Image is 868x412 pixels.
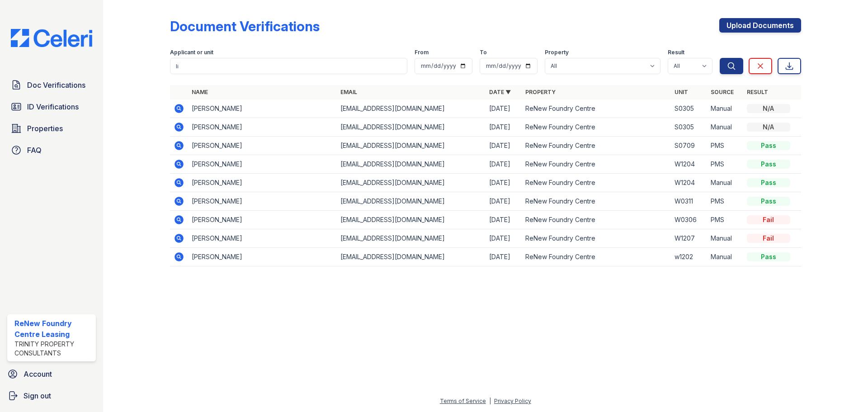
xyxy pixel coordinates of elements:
td: [DATE] [486,118,522,137]
td: [PERSON_NAME] [188,99,337,118]
td: [PERSON_NAME] [188,248,337,266]
span: Account [24,369,52,379]
a: ID Verifications [7,98,96,116]
td: ReNew Foundry Centre [522,192,670,211]
div: Pass [747,178,790,187]
td: S0305 [671,99,707,118]
td: ReNew Foundry Centre [522,99,670,118]
label: Applicant or unit [170,49,213,56]
a: Unit [675,89,688,95]
td: W1204 [671,155,707,174]
td: [PERSON_NAME] [188,229,337,248]
td: PMS [707,192,743,211]
td: [DATE] [486,137,522,155]
img: CE_Logo_Blue-a8612792a0a2168367f1c8372b55b34899dd931a85d93a1a3d3e32e68fde9ad4.png [4,29,99,47]
td: [EMAIL_ADDRESS][DOMAIN_NAME] [337,192,486,211]
td: w1202 [671,248,707,266]
span: Properties [27,123,63,134]
div: Trinity Property Consultants [14,340,92,358]
a: Privacy Policy [494,398,531,404]
td: W0306 [671,211,707,229]
label: From [415,49,429,56]
div: Pass [747,141,790,150]
td: [DATE] [486,155,522,174]
td: [PERSON_NAME] [188,211,337,229]
td: W0311 [671,192,707,211]
a: Terms of Service [440,398,486,404]
td: ReNew Foundry Centre [522,137,670,155]
td: ReNew Foundry Centre [522,155,670,174]
div: ReNew Foundry Centre Leasing [14,318,92,340]
td: ReNew Foundry Centre [522,174,670,192]
span: FAQ [27,145,42,156]
div: | [489,398,491,404]
td: [PERSON_NAME] [188,155,337,174]
td: [DATE] [486,229,522,248]
label: Result [668,49,684,56]
td: Manual [707,174,743,192]
td: [EMAIL_ADDRESS][DOMAIN_NAME] [337,211,486,229]
span: ID Verifications [27,101,79,112]
a: Properties [7,119,96,137]
a: Account [4,365,99,383]
td: [EMAIL_ADDRESS][DOMAIN_NAME] [337,174,486,192]
span: Doc Verifications [27,80,85,90]
div: N/A [747,123,790,132]
td: [DATE] [486,174,522,192]
td: Manual [707,229,743,248]
td: PMS [707,155,743,174]
td: [DATE] [486,99,522,118]
td: ReNew Foundry Centre [522,229,670,248]
td: PMS [707,211,743,229]
label: Property [545,49,569,56]
a: Doc Verifications [7,76,96,94]
a: Upload Documents [719,18,801,33]
a: Result [747,89,768,95]
td: [EMAIL_ADDRESS][DOMAIN_NAME] [337,229,486,248]
a: Email [340,89,357,95]
a: Name [192,89,208,95]
td: [EMAIL_ADDRESS][DOMAIN_NAME] [337,137,486,155]
td: [PERSON_NAME] [188,118,337,137]
span: Sign out [24,390,51,401]
div: Pass [747,160,790,169]
td: ReNew Foundry Centre [522,118,670,137]
td: W1207 [671,229,707,248]
td: [EMAIL_ADDRESS][DOMAIN_NAME] [337,155,486,174]
td: [DATE] [486,248,522,266]
input: Search by name, email, or unit number [170,58,407,74]
td: S0305 [671,118,707,137]
div: Document Verifications [170,18,320,34]
td: [EMAIL_ADDRESS][DOMAIN_NAME] [337,248,486,266]
td: Manual [707,248,743,266]
td: ReNew Foundry Centre [522,211,670,229]
td: Manual [707,118,743,137]
td: [DATE] [486,192,522,211]
td: [PERSON_NAME] [188,192,337,211]
td: [EMAIL_ADDRESS][DOMAIN_NAME] [337,99,486,118]
a: Sign out [4,387,99,405]
label: To [480,49,487,56]
div: Fail [747,234,790,243]
td: Manual [707,99,743,118]
a: Source [711,89,734,95]
td: [EMAIL_ADDRESS][DOMAIN_NAME] [337,118,486,137]
div: N/A [747,104,790,113]
div: Pass [747,252,790,261]
div: Pass [747,197,790,206]
a: FAQ [7,141,96,159]
a: Property [525,89,556,95]
div: Fail [747,215,790,224]
td: PMS [707,137,743,155]
a: Date ▼ [489,89,511,95]
td: ReNew Foundry Centre [522,248,670,266]
td: S0709 [671,137,707,155]
td: [PERSON_NAME] [188,174,337,192]
td: [PERSON_NAME] [188,137,337,155]
td: [DATE] [486,211,522,229]
td: W1204 [671,174,707,192]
